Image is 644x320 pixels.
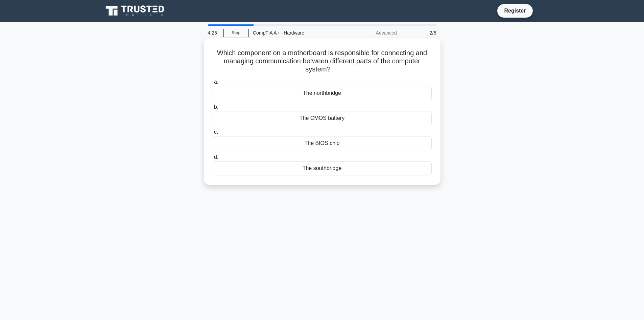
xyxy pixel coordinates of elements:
h5: Which component on a motherboard is responsible for connecting and managing communication between... [212,49,432,74]
span: b. [214,104,218,110]
div: The CMOS battery [213,111,432,125]
div: The BIOS chip [213,136,432,150]
div: The southbridge [213,161,432,175]
a: Register [500,6,530,15]
div: 4:25 [204,26,223,40]
div: Advanced [342,26,401,40]
span: a. [214,79,218,85]
span: c. [214,129,218,135]
a: Stop [223,29,249,37]
div: 2/5 [401,26,440,40]
div: CompTIA A+ - Hardware [249,26,342,40]
span: d. [214,154,218,160]
div: The northbridge [213,86,432,100]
